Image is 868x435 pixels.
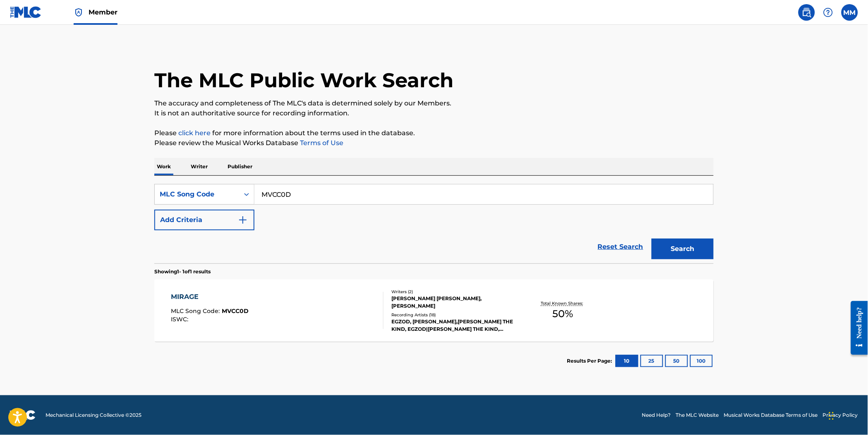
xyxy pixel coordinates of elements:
img: Top Rightsholder [74,7,84,17]
a: Need Help? [642,411,671,419]
span: 50 % [553,306,573,321]
h1: The MLC Public Work Search [154,68,453,93]
div: EGZOD, [PERSON_NAME],[PERSON_NAME] THE KIND, EGZOD|[PERSON_NAME] THE KIND, "EGZOD, [PERSON_NAME] ... [391,318,516,333]
p: Please for more information about the terms used in the database. [154,128,714,138]
div: Writers ( 2 ) [391,289,516,295]
p: Results Per Page: [567,357,614,365]
p: It is not an authoritative source for recording information. [154,108,714,118]
span: Member [89,7,117,17]
span: ISWC : [171,315,191,323]
p: Publisher [225,158,255,175]
iframe: Chat Widget [827,395,868,435]
div: MIRAGE [171,292,249,302]
a: Public Search [798,4,815,21]
p: Total Known Shares: [541,300,585,306]
div: User Menu [842,4,858,21]
a: MIRAGEMLC Song Code:MVCC0DISWC:Writers (2)[PERSON_NAME] [PERSON_NAME], [PERSON_NAME]Recording Art... [154,280,714,342]
img: 9d2ae6d4665cec9f34b9.svg [238,215,248,225]
a: Privacy Policy [823,411,858,419]
p: Please review the Musical Works Database [154,138,714,148]
div: [PERSON_NAME] [PERSON_NAME], [PERSON_NAME] [391,295,516,310]
div: Help [820,4,837,21]
a: Musical Works Database Terms of Use [724,411,818,419]
span: MLC Song Code : [171,307,222,315]
a: Reset Search [594,238,647,256]
p: Work [154,158,173,175]
a: click here [178,129,211,137]
p: Showing 1 - 1 of 1 results [154,268,211,275]
form: Search Form [154,184,714,263]
img: help [823,7,833,17]
p: Writer [188,158,210,175]
span: MVCC0D [222,307,249,315]
p: The accuracy and completeness of The MLC's data is determined solely by our Members. [154,98,714,108]
img: MLC Logo [10,6,42,18]
div: MLC Song Code [160,189,234,199]
button: 50 [665,355,688,367]
a: Terms of Use [298,139,343,147]
iframe: Resource Center [845,294,868,361]
img: search [802,7,812,17]
button: Add Criteria [154,210,254,230]
img: logo [10,410,36,420]
div: Recording Artists ( 18 ) [391,312,516,318]
button: 10 [616,355,638,367]
span: Mechanical Licensing Collective © 2025 [46,411,141,419]
button: 100 [690,355,713,367]
div: Drag [829,404,834,428]
button: Search [652,239,714,259]
a: The MLC Website [676,411,719,419]
button: 25 [640,355,663,367]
